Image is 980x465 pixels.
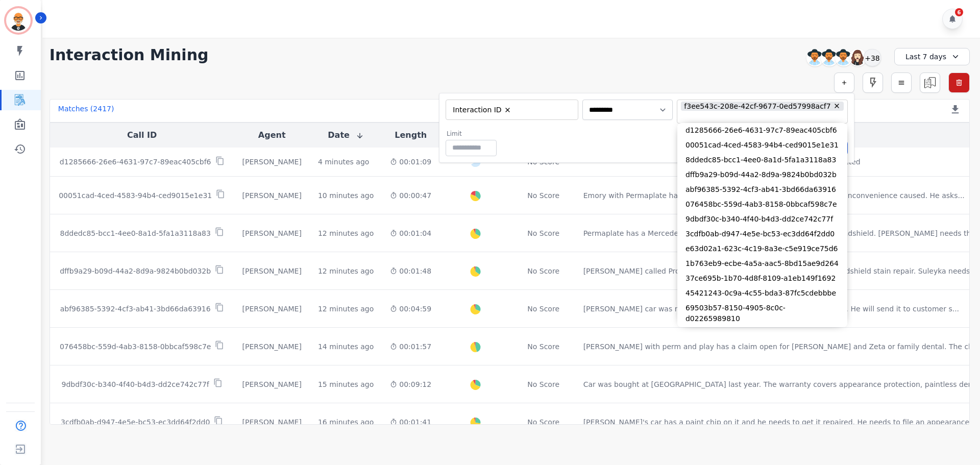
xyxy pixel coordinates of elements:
[677,182,847,197] li: abf96385-5392-4cf3-ab41-3bd66da63916
[242,304,302,314] div: [PERSON_NAME]
[61,417,210,427] p: 3cdfb0ab-d947-4e5e-bc53-ec3dd64f2dd0
[447,130,497,138] label: Limit
[677,227,847,241] li: 3cdfb0ab-d947-4e5e-bc53-ec3dd64f2dd0
[59,190,212,201] p: 00051cad-4ced-4583-94b4-ced9015e1e31
[833,102,841,110] button: Remove f3ee543c-208e-42cf-9677-0ed57998acf7
[677,212,847,227] li: 9dbdf30c-b340-4f40-b4d3-dd2ce742c77f
[60,228,211,238] p: 8ddedc85-bcc1-4ee0-8a1d-5fa1a3118a83
[318,341,374,352] div: 14 minutes ago
[58,104,114,118] div: Matches ( 2417 )
[318,228,374,238] div: 12 minutes ago
[527,190,559,201] div: No Score
[318,157,370,167] div: 4 minutes ago
[677,123,847,138] li: d1285666-26e6-4631-97c7-89eac405cbf6
[677,286,847,301] li: 45421243-0c9a-4c55-bda3-87fc5cdebbbe
[242,157,302,167] div: [PERSON_NAME]
[527,379,559,389] div: No Score
[390,341,431,352] div: 00:01:57
[390,190,431,201] div: 00:00:47
[318,190,374,201] div: 10 minutes ago
[242,190,302,201] div: [PERSON_NAME]
[60,341,211,352] p: 076458bc-559d-4ab3-8158-0bbcaf598c7e
[60,266,211,276] p: dffb9a29-b09d-44a2-8d9a-9824b0bd032b
[242,341,302,352] div: [PERSON_NAME]
[527,266,559,276] div: No Score
[864,49,881,66] div: +38
[6,8,31,33] img: Bordered avatar
[677,241,847,256] li: e63d02a1-623c-4c19-8a3e-c5e919ce75d6
[318,266,374,276] div: 12 minutes ago
[318,417,374,427] div: 16 minutes ago
[390,379,431,389] div: 00:09:12
[894,48,970,65] div: Last 7 days
[390,157,431,167] div: 00:01:09
[527,304,559,314] div: No Score
[504,106,511,114] button: Remove Interaction ID
[677,197,847,212] li: 076458bc-559d-4ab3-8158-0bbcaf598c7e
[127,129,157,141] button: Call ID
[395,129,427,141] button: Length
[60,304,211,314] p: abf96385-5392-4cf3-ab41-3bd66da63916
[328,129,364,141] button: Date
[583,190,965,201] div: Emory with Permaplate has missed a call and needs to apologize for any inconvenience caused. He a...
[62,379,209,389] p: 9dbdf30c-b340-4f40-b4d3-dd2ce742c77f
[242,228,302,238] div: [PERSON_NAME]
[527,228,559,238] div: No Score
[390,417,431,427] div: 00:01:41
[258,129,286,141] button: Agent
[242,379,302,389] div: [PERSON_NAME]
[450,105,515,115] li: Interaction ID
[527,417,559,427] div: No Score
[677,138,847,153] li: 00051cad-4ced-4583-94b4-ced9015e1e31
[50,46,209,64] h1: Interaction Mining
[242,266,302,276] div: [PERSON_NAME]
[390,304,431,314] div: 00:04:59
[679,100,845,123] ul: selected options
[390,266,431,276] div: 00:01:48
[583,304,959,314] div: [PERSON_NAME] car was repaired, but the claim hasn't been paid out yet. He will send it to custom...
[318,379,374,389] div: 15 minutes ago
[677,153,847,167] li: 8ddedc85-bcc1-4ee0-8a1d-5fa1a3118a83
[677,301,847,326] li: 69503b57-8150-4905-8c0c-d02265989810
[60,157,211,167] p: d1285666-26e6-4631-97c7-89eac405cbf6
[448,104,572,116] ul: selected options
[527,341,559,352] div: No Score
[677,326,847,341] li: 08e50390-bfd7-46d3-b791-4d5dfa854d38
[677,167,847,182] li: dffb9a29-b09d-44a2-8d9a-9824b0bd032b
[318,304,374,314] div: 12 minutes ago
[390,228,431,238] div: 00:01:04
[677,256,847,271] li: 1b763eb9-ecbe-4a5a-aac5-8bd15ae9d264
[681,102,844,111] li: f3ee543c-208e-42cf-9677-0ed57998acf7
[242,417,302,427] div: [PERSON_NAME]
[677,271,847,286] li: 37ce695b-1b70-4d8f-8109-a1eb149f1692
[955,8,963,16] div: 6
